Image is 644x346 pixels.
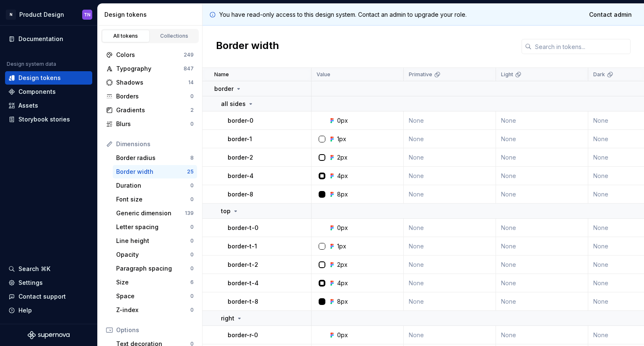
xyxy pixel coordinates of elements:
div: Border radius [116,154,190,162]
p: Light [501,71,513,78]
div: Collections [153,33,195,39]
div: Dimensions [116,140,194,148]
a: Z-index0 [113,303,197,317]
div: 0px [337,116,348,125]
a: Design tokens [5,71,92,85]
a: Components [5,85,92,98]
div: 0 [190,251,194,258]
td: None [404,326,496,344]
div: Assets [18,101,38,110]
div: 4px [337,279,348,287]
a: Contact admin [584,7,637,22]
a: Letter spacing0 [113,220,197,234]
div: 1px [337,242,346,250]
td: None [404,256,496,274]
a: Opacity0 [113,248,197,261]
td: None [404,167,496,185]
div: 0px [337,331,348,339]
p: Value [317,71,330,78]
div: Settings [18,279,43,287]
div: Generic dimension [116,209,185,217]
div: 1px [337,135,346,143]
a: Shadows14 [103,76,197,89]
div: Storybook stories [18,115,70,124]
div: 0 [190,196,194,203]
div: Contact support [18,292,66,301]
p: Dark [593,71,605,78]
a: Gradients2 [103,103,197,117]
td: None [404,111,496,130]
div: 847 [184,65,194,72]
a: Blurs0 [103,117,197,131]
div: N [6,10,16,20]
div: Product Design [19,10,64,19]
a: Borders0 [103,90,197,103]
div: Letter spacing [116,223,190,231]
div: 2px [337,153,348,162]
button: Contact support [5,290,92,303]
div: 2 [190,107,194,114]
a: Typography847 [103,62,197,75]
a: Assets [5,99,92,112]
p: border [214,85,234,93]
p: Name [214,71,229,78]
td: None [404,219,496,237]
div: Shadows [116,78,188,87]
div: All tokens [105,33,147,39]
a: Space0 [113,289,197,303]
button: Help [5,304,92,317]
div: 0 [190,93,194,100]
div: 139 [185,210,194,217]
p: border-t-0 [228,224,258,232]
div: Borders [116,92,190,101]
p: border-1 [228,135,252,143]
a: Supernova Logo [28,331,70,339]
td: None [404,148,496,167]
div: 0 [190,224,194,230]
td: None [496,256,588,274]
div: Help [18,306,32,315]
a: Font size0 [113,193,197,206]
div: Duration [116,181,190,190]
td: None [496,326,588,344]
td: None [496,111,588,130]
div: Size [116,278,190,287]
p: border-t-2 [228,261,258,269]
p: border-4 [228,172,254,180]
div: 14 [188,79,194,86]
div: 8px [337,190,348,199]
p: border-8 [228,190,253,199]
div: 8px [337,297,348,306]
div: Line height [116,237,190,245]
div: Border width [116,168,187,176]
td: None [404,274,496,292]
p: You have read-only access to this design system. Contact an admin to upgrade your role. [219,10,467,19]
td: None [404,292,496,311]
div: TN [84,11,91,18]
div: 0 [190,265,194,272]
div: Components [18,88,56,96]
a: Duration0 [113,179,197,192]
a: Border radius8 [113,151,197,165]
td: None [496,237,588,256]
td: None [496,130,588,148]
div: 0 [190,182,194,189]
div: Design tokens [104,10,199,19]
div: Design tokens [18,74,61,82]
p: border-0 [228,116,253,125]
a: Line height0 [113,234,197,248]
div: Space [116,292,190,300]
input: Search in tokens... [532,39,631,54]
p: border-t-1 [228,242,257,250]
div: 0 [190,121,194,127]
div: 2px [337,261,348,269]
p: right [221,314,234,323]
p: all sides [221,100,246,108]
div: Options [116,326,194,334]
a: Documentation [5,32,92,46]
a: Border width25 [113,165,197,178]
div: Typography [116,65,184,73]
div: 249 [184,52,194,58]
div: 0px [337,224,348,232]
td: None [496,292,588,311]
